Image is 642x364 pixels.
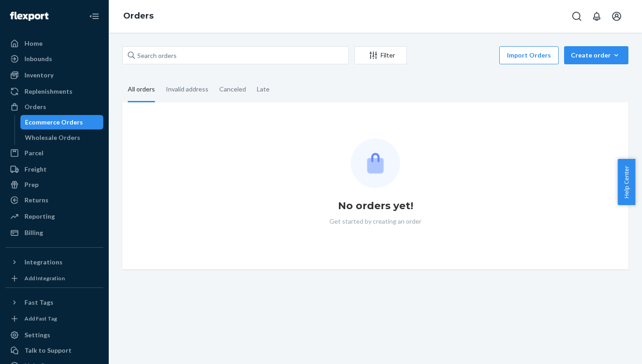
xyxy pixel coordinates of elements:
div: Integrations [24,258,63,267]
button: Open notifications [588,7,606,25]
img: Flexport logo [10,12,48,21]
div: Create order [571,51,622,60]
div: Wholesale Orders [25,133,80,142]
div: Freight [24,165,47,174]
div: Add Fast Tag [24,315,57,322]
div: Talk to Support [24,346,72,355]
button: Talk to Support [5,343,103,358]
button: Open Search Box [568,7,586,25]
div: All orders [128,77,155,102]
button: Help Center [618,159,635,205]
a: Wholesale Orders [20,130,104,145]
a: Ecommerce Orders [20,115,104,129]
div: Late [257,77,270,101]
div: Reporting [24,212,55,221]
a: Add Fast Tag [5,313,103,324]
div: Parcel [24,148,43,158]
button: Filter [354,46,407,64]
a: Billing [5,225,103,240]
button: Fast Tags [5,295,103,310]
div: Fast Tags [24,298,53,307]
div: Returns [24,196,48,205]
a: Prep [5,177,103,192]
div: Canceled [219,77,246,101]
div: Prep [24,180,39,189]
a: Orders [5,100,103,114]
p: Get started by creating an order [329,217,421,226]
div: Billing [24,228,43,237]
div: Inventory [24,71,53,80]
a: Inbounds [5,52,103,66]
button: Open account menu [608,7,626,25]
button: Integrations [5,255,103,269]
a: Reporting [5,209,103,224]
a: Freight [5,162,103,177]
input: Search orders [122,46,349,64]
div: Add Integration [24,274,65,282]
button: Close Navigation [85,7,103,25]
div: Replenishments [24,87,72,96]
a: Parcel [5,146,103,160]
img: Empty list [351,139,400,188]
ol: breadcrumbs [116,3,161,29]
button: Create order [564,46,628,64]
a: Add Integration [5,273,103,284]
button: Import Orders [499,46,559,64]
div: Invalid address [166,77,208,101]
a: Returns [5,193,103,207]
a: Settings [5,328,103,342]
div: Ecommerce Orders [25,118,83,127]
a: Inventory [5,68,103,82]
div: Home [24,39,43,48]
a: Home [5,36,103,51]
h1: No orders yet! [338,199,413,213]
a: Orders [123,11,154,21]
div: Inbounds [24,54,52,63]
a: Replenishments [5,84,103,99]
div: Orders [24,102,46,111]
div: Filter [355,51,406,60]
div: Settings [24,330,50,340]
